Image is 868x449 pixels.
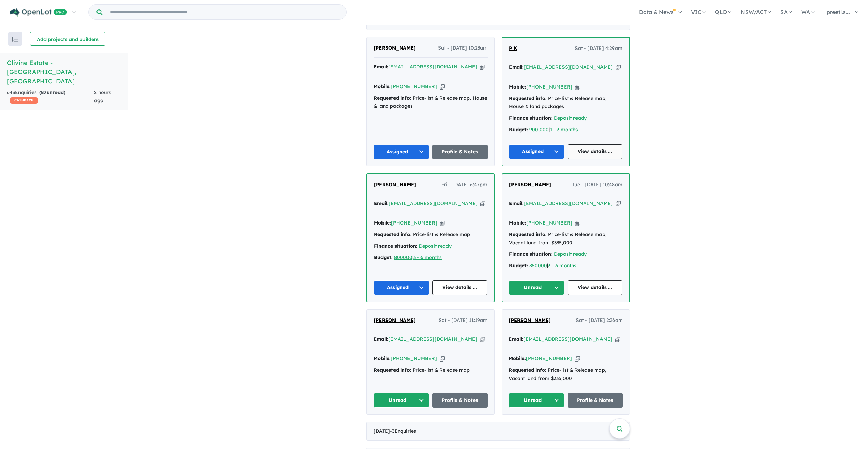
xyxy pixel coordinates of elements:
a: Deposit ready [419,243,452,249]
strong: Mobile: [509,84,526,90]
div: | [509,262,622,270]
a: [PERSON_NAME] [374,316,416,325]
a: [PHONE_NUMBER] [391,83,437,90]
a: [EMAIL_ADDRESS][DOMAIN_NAME] [524,64,613,70]
a: Deposit ready [554,115,587,121]
a: 3 - 6 months [548,262,576,269]
a: 3 - 6 months [413,254,442,260]
a: [EMAIL_ADDRESS][DOMAIN_NAME] [389,200,478,206]
a: P K [509,44,517,53]
div: Price-list & Release map, House & land packages [374,94,488,111]
span: CASHBACK [10,97,38,104]
div: | [374,254,487,262]
strong: Requested info: [509,231,547,237]
a: 850000 [529,262,547,269]
span: [PERSON_NAME] [509,181,551,188]
button: Copy [615,336,620,343]
button: Copy [616,64,621,71]
a: [PHONE_NUMBER] [526,84,572,90]
span: Sat - [DATE] 2:36am [576,316,623,325]
button: Copy [575,83,580,91]
button: Unread [509,393,564,408]
input: Try estate name, suburb, builder or developer [104,5,345,19]
button: Unread [509,280,564,295]
strong: Mobile: [374,355,391,362]
div: Price-list & Release map, Vacant land from $335,000 [509,366,623,383]
span: P K [509,45,517,51]
div: 643 Enquir ies [7,89,94,105]
div: Price-list & Release map [374,366,488,375]
strong: Mobile: [509,355,526,362]
span: Fri - [DATE] 6:47pm [441,181,487,189]
button: Copy [480,63,485,70]
strong: Email: [374,336,388,342]
strong: Email: [374,64,388,70]
button: Copy [480,336,485,343]
button: Add projects and builders [30,32,105,46]
strong: Email: [509,200,524,206]
span: [PERSON_NAME] [509,317,551,323]
span: [PERSON_NAME] [374,181,416,188]
strong: Requested info: [374,367,411,373]
strong: Finance situation: [374,243,417,249]
div: Price-list & Release map, House & land packages [509,95,622,111]
button: Copy [440,219,445,227]
strong: ( unread) [39,89,65,95]
strong: Requested info: [374,95,411,101]
strong: Email: [374,200,389,206]
a: Profile & Notes [568,393,623,408]
a: 800000 [394,254,412,260]
div: | [509,126,622,134]
button: Copy [440,355,445,362]
strong: Mobile: [509,220,526,226]
a: [EMAIL_ADDRESS][DOMAIN_NAME] [523,336,612,342]
a: [PERSON_NAME] [374,44,416,52]
button: Copy [575,219,580,227]
span: 2 hours ago [94,89,111,104]
a: [PERSON_NAME] [509,181,551,189]
a: 1 - 3 months [550,126,578,133]
a: [PHONE_NUMBER] [526,355,572,362]
div: [DATE] [366,422,630,441]
div: Price-list & Release map, Vacant land from $335,000 [509,231,622,247]
span: preeti.s... [827,9,850,15]
a: [EMAIL_ADDRESS][DOMAIN_NAME] [388,336,477,342]
strong: Email: [509,336,523,342]
strong: Requested info: [509,367,546,373]
button: Copy [575,355,580,362]
img: sort.svg [12,37,18,42]
span: - 3 Enquir ies [390,428,416,434]
span: Tue - [DATE] 10:48am [572,181,622,189]
a: Profile & Notes [432,393,488,408]
strong: Email: [509,64,524,70]
a: [PERSON_NAME] [509,316,551,325]
button: Copy [440,83,445,90]
span: [PERSON_NAME] [374,317,416,323]
a: [PHONE_NUMBER] [391,355,437,362]
strong: Finance situation: [509,115,553,121]
a: [PHONE_NUMBER] [526,220,572,226]
img: Openlot PRO Logo White [10,8,67,17]
strong: Requested info: [509,95,547,101]
span: Sat - [DATE] 4:29am [575,44,622,53]
button: Assigned [374,280,429,295]
h5: Olivine Estate - [GEOGRAPHIC_DATA] , [GEOGRAPHIC_DATA] [7,58,121,86]
span: Sat - [DATE] 10:23am [438,44,488,52]
strong: Budget: [509,262,528,269]
button: Copy [616,200,621,207]
a: [EMAIL_ADDRESS][DOMAIN_NAME] [524,200,613,206]
a: [PERSON_NAME] [374,181,416,189]
u: Deposit ready [554,251,587,257]
strong: Budget: [374,254,393,260]
div: Price-list & Release map [374,231,487,239]
button: Copy [480,200,485,207]
span: 87 [41,89,47,95]
span: Sat - [DATE] 11:19am [439,316,488,325]
button: Assigned [374,145,429,159]
strong: Mobile: [374,220,391,226]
